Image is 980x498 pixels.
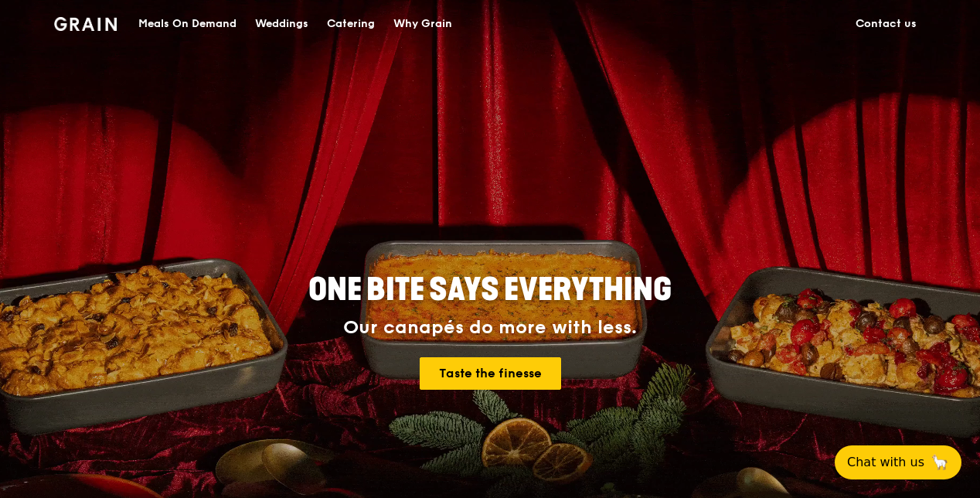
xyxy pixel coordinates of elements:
a: Catering [318,1,384,47]
div: Meals On Demand [138,1,236,47]
img: Grain [54,17,117,31]
div: Our canapés do more with less. [212,317,768,339]
span: ONE BITE SAYS EVERYTHING [308,271,672,309]
div: Catering [327,1,375,47]
div: Why Grain [393,1,452,47]
a: Taste the finesse [420,357,561,390]
a: Weddings [246,1,318,47]
div: Weddings [255,1,308,47]
span: 🦙 [931,453,949,472]
button: Chat with us🦙 [835,445,961,479]
a: Why Grain [384,1,461,47]
a: Contact us [846,1,926,47]
span: Chat with us [847,453,924,472]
